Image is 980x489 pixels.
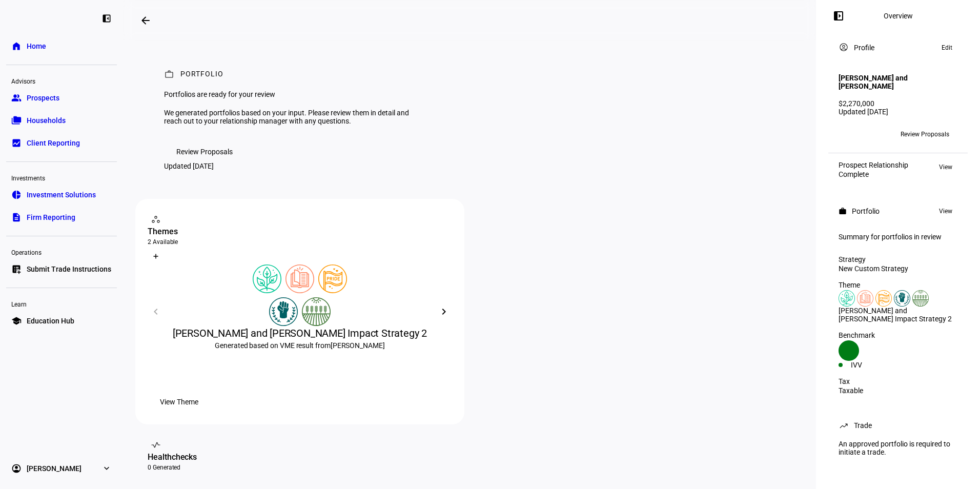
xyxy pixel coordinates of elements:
[839,377,957,385] div: Tax
[27,93,59,103] span: Prospects
[139,14,152,27] mat-icon: arrow_backwards
[839,386,957,395] div: Taxable
[832,10,845,22] mat-icon: left_panel_open
[839,281,957,289] div: Theme
[854,421,872,430] div: Trade
[839,170,908,178] div: Complete
[11,316,22,326] eth-mat-symbol: school
[839,307,957,323] div: [PERSON_NAME] and [PERSON_NAME] Impact Strategy 2
[101,463,112,474] eth-mat-symbol: expand_more
[148,238,452,246] div: 2 Available
[148,392,211,412] button: View Theme
[6,36,117,56] a: homeHome
[6,110,117,131] a: folder_copyHouseholds
[839,255,957,263] div: Strategy
[942,42,952,54] span: Edit
[285,264,314,293] img: education.colored.svg
[934,161,957,173] button: View
[839,42,849,52] mat-icon: account_circle
[859,131,866,138] span: +2
[839,233,957,241] div: Summary for portfolios in review
[839,264,957,273] div: New Custom Strategy
[27,316,74,326] span: Education Hub
[884,12,913,20] div: Overview
[6,133,117,153] a: bid_landscapeClient Reporting
[839,42,957,54] eth-panel-overview-card-header: Profile
[939,205,952,217] span: View
[839,207,847,215] mat-icon: work
[839,205,957,217] eth-panel-overview-card-header: Portfolio
[939,161,952,173] span: View
[148,340,452,351] div: Generated based on VME result from
[164,69,174,79] mat-icon: work
[839,99,957,108] div: $2,270,000
[11,212,22,222] eth-mat-symbol: description
[27,463,81,474] span: [PERSON_NAME]
[912,290,929,307] img: sustainableAgriculture.colored.svg
[151,214,161,225] mat-icon: workspaces
[11,41,22,51] eth-mat-symbol: home
[302,297,331,326] img: sustainableAgriculture.colored.svg
[854,44,874,52] div: Profile
[6,244,117,259] div: Operations
[27,212,75,222] span: Firm Reporting
[164,90,416,98] div: Portfolios are ready for your review
[6,296,117,311] div: Learn
[180,70,223,80] div: Portfolio
[253,264,281,293] img: climateChange.colored.svg
[6,73,117,88] div: Advisors
[148,451,452,463] div: Healthchecks
[839,74,957,90] h4: [PERSON_NAME] and [PERSON_NAME]
[892,126,957,142] button: Review Proposals
[11,190,22,200] eth-mat-symbol: pie_chart
[839,290,855,307] img: climateChange.colored.svg
[160,392,198,412] span: View Theme
[27,138,80,148] span: Client Reporting
[851,361,898,369] div: IVV
[894,290,910,307] img: racialJustice.colored.svg
[839,419,957,432] eth-panel-overview-card-header: Trade
[901,126,949,142] span: Review Proposals
[875,290,892,307] img: lgbtqJustice.colored.svg
[331,341,385,350] span: [PERSON_NAME]
[269,297,298,326] img: racialJustice.colored.svg
[839,161,908,169] div: Prospect Relationship
[176,141,233,162] span: Review Proposals
[934,205,957,217] button: View
[27,41,46,51] span: Home
[839,108,957,116] div: Updated [DATE]
[148,226,452,238] div: Themes
[164,141,245,162] button: Review Proposals
[148,326,452,340] div: [PERSON_NAME] and [PERSON_NAME] Impact Strategy 2
[318,264,347,293] img: lgbtqJustice.colored.svg
[27,190,96,200] span: Investment Solutions
[151,440,161,450] mat-icon: vital_signs
[6,170,117,185] div: Investments
[857,290,873,307] img: education.colored.svg
[11,264,22,274] eth-mat-symbol: list_alt_add
[27,115,66,126] span: Households
[101,13,112,24] eth-mat-symbol: left_panel_close
[164,109,416,125] div: We generated portfolios based on your input. Please review them in detail and reach out to your r...
[148,463,452,472] div: 0 Generated
[6,88,117,108] a: groupProspects
[852,207,880,215] div: Portfolio
[11,115,22,126] eth-mat-symbol: folder_copy
[11,463,22,474] eth-mat-symbol: account_circle
[11,93,22,103] eth-mat-symbol: group
[164,162,214,170] div: Updated [DATE]
[6,207,117,228] a: descriptionFirm Reporting
[839,331,957,339] div: Benchmark
[936,42,957,54] button: Edit
[6,185,117,205] a: pie_chartInvestment Solutions
[438,305,450,318] mat-icon: chevron_right
[832,436,964,460] div: An approved portfolio is required to initiate a trade.
[11,138,22,148] eth-mat-symbol: bid_landscape
[843,131,851,138] span: JB
[839,420,849,431] mat-icon: trending_up
[27,264,111,274] span: Submit Trade Instructions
